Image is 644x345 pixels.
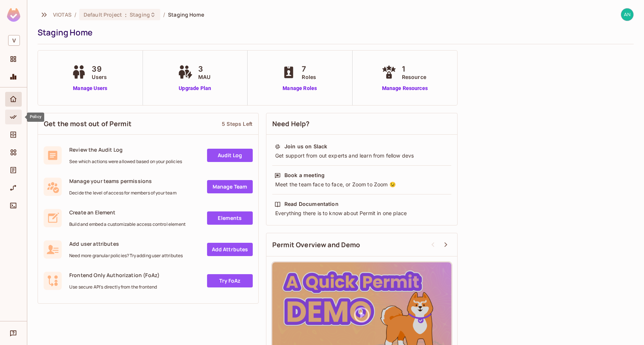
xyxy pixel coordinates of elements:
div: Everything there is to know about Permit in one place [274,210,449,217]
span: Staging Home [168,11,204,18]
span: V [8,35,20,46]
div: Policy [5,110,22,124]
div: Policy [27,113,44,122]
span: Permit Overview and Demo [272,240,360,249]
div: URL Mapping [5,180,22,195]
span: Manage your teams permissions [69,177,176,184]
div: Help & Updates [5,326,22,341]
span: 7 [302,63,316,75]
span: Roles [302,73,316,81]
div: Directory [5,127,22,142]
span: Need Help? [272,119,310,128]
img: andrew.cusack@viotas.com [621,8,633,21]
div: Book a meeting [284,172,325,179]
span: 1 [402,63,426,75]
span: See which actions were allowed based on your policies [69,159,182,165]
div: Connect [5,198,22,213]
a: Elements [207,211,253,225]
span: Users [92,73,107,81]
div: Read Documentation [284,200,339,208]
span: Build and embed a customizable access control element [69,221,186,227]
span: 3 [198,63,210,75]
div: Elements [5,145,22,160]
div: Staging Home [38,27,630,38]
a: Try FoAz [207,274,253,287]
span: Add user attributes [69,240,183,247]
a: Upgrade Plan [176,84,214,92]
span: 39 [92,63,107,75]
div: Meet the team face to face, or Zoom to Zoom 😉 [274,181,449,188]
span: Default Project [84,11,122,18]
a: Manage Roles [280,84,320,92]
div: Join us on Slack [284,143,327,150]
span: Use secure API's directly from the frontend [69,284,160,290]
a: Manage Resources [380,84,430,92]
span: Create an Element [69,209,186,216]
div: Home [5,92,22,107]
span: Need more granular policies? Try adding user attributes [69,253,183,259]
li: / [74,11,76,18]
span: : [125,12,127,18]
span: the active workspace [53,11,71,18]
div: 5 Steps Left [222,120,252,127]
a: Manage Users [70,84,111,92]
div: Audit Log [5,163,22,177]
div: Projects [5,52,22,66]
li: / [163,11,165,18]
span: Review the Audit Log [69,146,182,153]
div: Workspace: VIOTAS [5,32,22,49]
span: Frontend Only Authorization (FoAz) [69,272,160,279]
span: Get the most out of Permit [44,119,132,128]
div: Monitoring [5,69,22,84]
span: Staging [130,11,150,18]
span: Resource [402,73,426,81]
img: SReyMgAAAABJRU5ErkJggg== [7,8,20,22]
a: Manage Team [207,180,253,193]
span: MAU [198,73,210,81]
span: Decide the level of access for members of your team [69,190,176,196]
div: Get support from out experts and learn from fellow devs [274,152,449,159]
a: Audit Log [207,149,253,162]
a: Add Attrbutes [207,243,253,256]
